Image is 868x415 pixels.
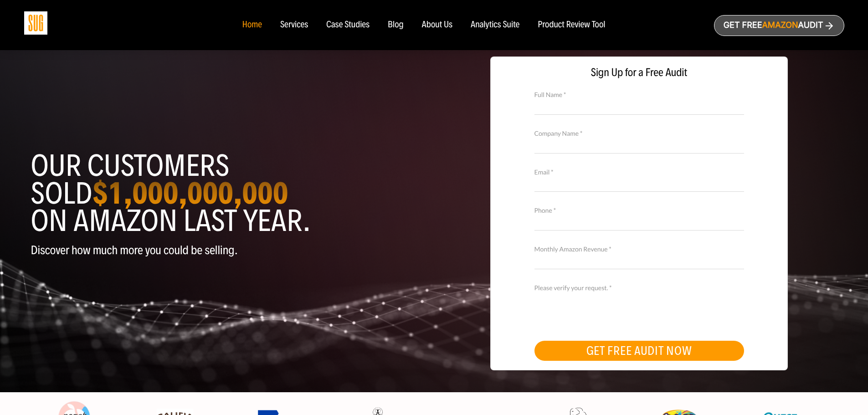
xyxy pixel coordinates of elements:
h1: Our customers sold on Amazon last year. [31,152,427,235]
input: Email * [534,176,744,192]
input: Contact Number * [534,215,744,231]
p: Discover how much more you could be selling. [31,244,427,257]
a: Analytics Suite [471,20,519,30]
img: Sug [24,11,47,35]
input: Monthly Amazon Revenue * [534,253,744,269]
iframe: reCAPTCHA [534,292,673,327]
label: Email * [534,167,744,177]
a: Services [280,20,308,30]
a: About Us [422,20,453,30]
label: Full Name * [534,90,744,100]
button: GET FREE AUDIT NOW [534,341,744,361]
strong: $1,000,000,000 [92,174,288,212]
span: Sign Up for a Free Audit [500,66,778,79]
label: Please verify your request. * [534,283,744,293]
label: Monthly Amazon Revenue * [534,244,744,254]
a: Home [242,20,262,30]
a: Case Studies [326,20,370,30]
a: Get freeAmazonAudit [714,15,844,36]
input: Full Name * [534,98,744,114]
a: Blog [388,20,404,30]
input: Company Name * [534,137,744,153]
a: Product Review Tool [538,20,605,30]
label: Phone * [534,205,744,215]
span: Amazon [762,20,798,30]
label: Company Name * [534,128,744,138]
